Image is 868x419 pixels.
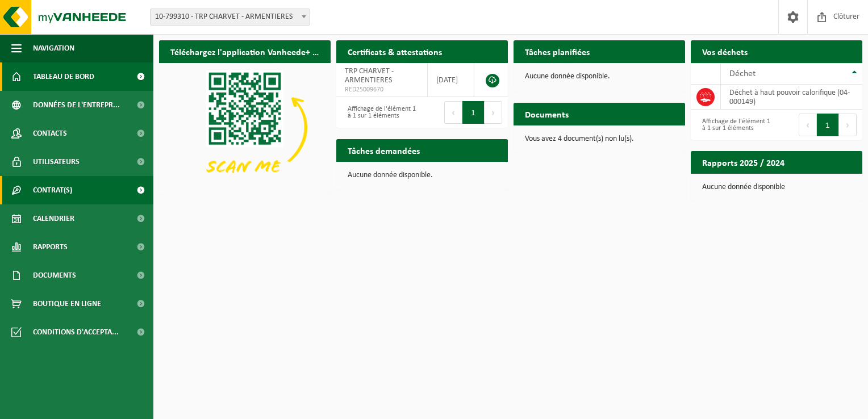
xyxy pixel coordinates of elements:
span: Documents [33,261,76,290]
button: Next [839,114,857,136]
span: Contrat(s) [33,176,72,204]
span: Calendrier [33,204,74,233]
div: Affichage de l'élément 1 à 1 sur 1 éléments [696,112,771,137]
h2: Certificats & attestations [336,40,453,62]
span: 10-799310 - TRP CHARVET - ARMENTIERES [150,9,310,26]
span: Contacts [33,119,67,148]
p: Vous avez 4 document(s) non lu(s). [525,135,674,143]
a: Consulter les rapports [763,173,861,196]
span: Rapports [33,233,68,261]
span: Boutique en ligne [33,290,101,318]
span: Utilisateurs [33,148,80,176]
h2: Vos déchets [691,40,759,62]
p: Aucune donnée disponible. [525,73,674,81]
img: Download de VHEPlus App [159,63,331,192]
td: déchet à haut pouvoir calorifique (04-000149) [721,85,862,110]
span: 10-799310 - TRP CHARVET - ARMENTIERES [151,9,310,25]
button: Next [485,101,502,124]
p: Aucune donnée disponible. [348,171,496,179]
h2: Tâches planifiées [514,40,601,62]
span: TRP CHARVET - ARMENTIERES [345,67,394,85]
span: RED25009670 [345,85,419,94]
span: Tableau de bord [33,62,94,91]
p: Aucune donnée disponible [702,183,851,191]
span: Navigation [33,34,74,62]
button: 1 [462,101,485,124]
h2: Documents [514,103,580,125]
button: 1 [817,114,839,136]
td: [DATE] [428,63,474,97]
div: Affichage de l'élément 1 à 1 sur 1 éléments [342,100,416,125]
h2: Téléchargez l'application Vanheede+ maintenant! [159,40,331,62]
span: Données de l'entrepr... [33,91,120,119]
span: Déchet [729,69,756,78]
h2: Rapports 2025 / 2024 [691,151,796,173]
span: Conditions d'accepta... [33,318,119,346]
button: Previous [444,101,462,124]
button: Previous [799,114,817,136]
h2: Tâches demandées [336,139,431,161]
